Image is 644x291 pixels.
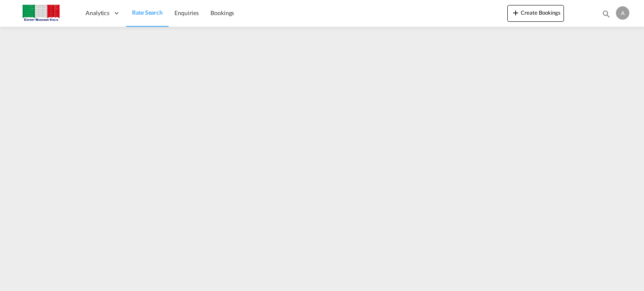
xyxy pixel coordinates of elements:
[602,9,611,22] div: icon-magnify
[174,9,199,16] span: Enquiries
[132,9,163,16] span: Rate Search
[511,8,521,18] md-icon: icon-plus 400-fg
[616,6,629,20] div: A
[602,9,611,18] md-icon: icon-magnify
[13,4,69,23] img: 51022700b14f11efa3148557e262d94e.jpg
[507,5,564,22] button: icon-plus 400-fgCreate Bookings
[210,9,234,16] span: Bookings
[86,9,109,17] span: Analytics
